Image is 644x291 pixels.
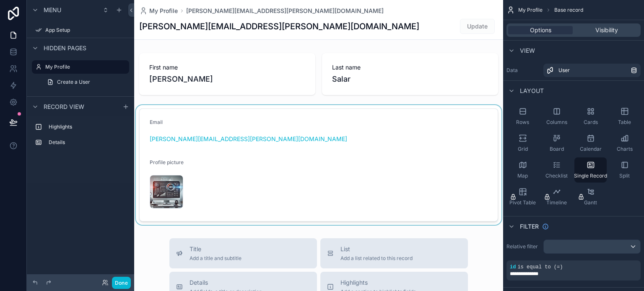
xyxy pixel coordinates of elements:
[139,7,178,15] a: My Profile
[186,7,384,15] a: [PERSON_NAME][EMAIL_ADDRESS][PERSON_NAME][DOMAIN_NAME]
[506,104,539,129] button: Rows
[340,255,413,262] span: Add a list related to this record
[169,238,317,268] button: TitleAdd a title and subtitle
[546,119,567,126] span: Columns
[112,277,131,289] button: Done
[42,75,129,89] a: Create a User
[520,46,535,55] span: View
[517,173,528,179] span: Map
[540,157,573,183] button: Checklist
[608,131,641,156] button: Charts
[518,7,543,13] span: My Profile
[506,243,540,250] label: Relative filter
[608,104,641,129] button: Table
[139,21,419,32] h1: [PERSON_NAME][EMAIL_ADDRESS][PERSON_NAME][DOMAIN_NAME]
[619,173,630,179] span: Split
[320,238,468,268] button: ListAdd a list related to this record
[558,67,570,74] span: User
[57,79,90,85] span: Create a User
[595,26,618,34] span: Visibility
[520,87,544,95] span: Layout
[32,60,129,74] a: My Profile
[574,173,607,179] span: Single Record
[27,116,134,157] div: scrollable content
[520,222,539,231] span: Filter
[574,157,607,183] button: Single Record
[518,146,528,152] span: Grid
[45,64,124,70] label: My Profile
[546,199,567,206] span: Timeline
[545,173,568,179] span: Checklist
[44,103,84,111] span: Record view
[506,131,539,156] button: Grid
[49,139,126,146] label: Details
[618,119,631,126] span: Table
[608,157,641,183] button: Split
[540,184,573,209] button: Timeline
[540,131,573,156] button: Board
[506,184,539,209] button: Pivot Table
[543,64,641,77] a: User
[190,278,262,287] span: Details
[574,131,607,156] button: Calendar
[516,119,529,126] span: Rows
[530,26,551,34] span: Options
[32,23,129,37] a: App Setup
[509,199,536,206] span: Pivot Table
[554,7,583,13] span: Base record
[506,157,539,183] button: Map
[45,27,127,33] label: App Setup
[580,146,602,152] span: Calendar
[340,245,413,253] span: List
[574,184,607,209] button: Gantt
[190,245,241,253] span: Title
[506,67,540,74] label: Data
[44,6,61,14] span: Menu
[517,264,563,270] span: is equal to (=)
[340,278,416,287] span: Highlights
[510,264,516,270] span: id
[617,146,633,152] span: Charts
[584,119,598,126] span: Cards
[550,146,564,152] span: Board
[149,7,178,15] span: My Profile
[584,199,597,206] span: Gantt
[44,44,86,52] span: Hidden pages
[574,104,607,129] button: Cards
[49,124,126,130] label: Highlights
[190,255,241,262] span: Add a title and subtitle
[540,104,573,129] button: Columns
